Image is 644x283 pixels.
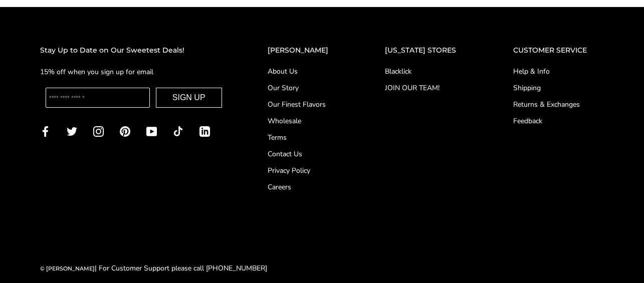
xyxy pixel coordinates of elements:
[268,116,345,126] a: Wholesale
[513,45,604,56] h2: CUSTOMER SERVICE
[93,125,104,137] a: Instagram
[385,83,473,93] a: JOIN OUR TEAM!
[40,125,51,137] a: Facebook
[268,165,345,176] a: Privacy Policy
[146,125,157,137] a: YouTube
[120,125,130,137] a: Pinterest
[513,66,604,77] a: Help & Info
[156,88,222,108] button: SIGN UP
[268,99,345,110] a: Our Finest Flavors
[8,245,104,275] iframe: Sign Up via Text for Offers
[40,66,228,78] p: 15% off when you sign up for email
[513,99,604,110] a: Returns & Exchanges
[385,45,473,56] h2: [US_STATE] STORES
[268,132,345,143] a: Terms
[46,88,150,108] input: Enter your email
[268,149,345,159] a: Contact Us
[268,83,345,93] a: Our Story
[199,125,210,137] a: LinkedIn
[173,125,183,137] a: TikTok
[40,45,228,56] h2: Stay Up to Date on Our Sweetest Deals!
[513,83,604,93] a: Shipping
[268,45,345,56] h2: [PERSON_NAME]
[268,66,345,77] a: About Us
[40,262,267,274] div: | For Customer Support please call [PHONE_NUMBER]
[67,125,77,137] a: Twitter
[268,182,345,192] a: Careers
[385,66,473,77] a: Blacklick
[513,116,604,126] a: Feedback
